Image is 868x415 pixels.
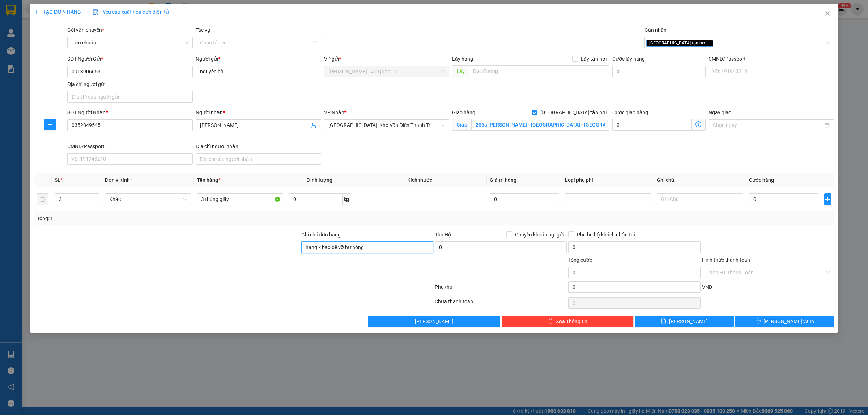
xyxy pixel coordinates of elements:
button: printer[PERSON_NAME] và In [735,316,834,327]
span: [PERSON_NAME] [415,317,454,325]
span: Lấy [452,65,469,77]
span: SL [55,177,60,183]
span: VP Nhận [324,110,344,115]
input: Giao tận nơi [471,119,609,131]
span: Phí thu hộ khách nhận trả [574,231,638,239]
input: VD: Bàn, Ghế [197,193,283,205]
span: [GEOGRAPHIC_DATA] tận nơi [537,108,609,116]
label: Gán nhãn [644,27,667,33]
span: Tiêu chuẩn [72,37,188,48]
span: Lấy tận nơi [578,55,609,63]
input: Ghi chú đơn hàng [301,241,433,253]
span: user-add [311,122,317,128]
img: icon [93,9,98,15]
div: CMND/Passport [709,55,834,63]
span: [GEOGRAPHIC_DATA] tận nơi [646,40,713,47]
button: plus [44,119,56,130]
div: VP gửi [324,55,450,63]
span: close [825,10,830,16]
div: SĐT Người Nhận [67,108,193,116]
span: plus [825,196,831,202]
span: plus [34,9,39,14]
span: Cước hàng [749,177,774,183]
button: save[PERSON_NAME] [635,316,734,327]
button: Close [817,4,838,24]
div: SĐT Người Gửi [67,55,193,63]
div: Địa chỉ người nhận [196,142,321,150]
span: Chuyển khoản ng. gửi [512,231,567,239]
span: Đơn vị tính [105,177,132,183]
label: Cước giao hàng [612,110,648,115]
span: Gói vận chuyển [67,27,104,33]
label: Tác vụ [196,27,210,33]
label: Ghi chú đơn hàng [301,232,341,238]
span: kg [343,193,350,205]
span: Tên hàng [197,177,220,183]
span: save [661,318,666,324]
div: Người gửi [196,55,321,63]
button: delete [37,193,48,205]
div: CMND/Passport [67,142,193,150]
span: Hồ Chí Minh : VP Quận 10 [328,66,445,77]
span: plus [44,121,55,127]
input: Cước giao hàng [612,119,692,131]
span: Tổng cước [568,257,592,263]
div: Tổng: 3 [37,214,335,222]
span: Giá trị hàng [490,177,516,183]
span: Thu Hộ [435,232,451,238]
span: close [707,41,710,45]
input: 0 [490,193,559,205]
button: plus [824,193,831,205]
span: delete [548,318,553,324]
span: Định lượng [307,177,332,183]
th: Loại phụ phí [562,173,654,187]
input: Địa chỉ của người gửi [67,91,193,103]
input: Địa chỉ của người nhận [196,153,321,165]
span: Kích thước [407,177,432,183]
span: Giao [452,119,471,131]
div: Chưa thanh toán [434,298,567,310]
input: Ngày giao [713,121,823,129]
label: Hình thức thanh toán [702,257,750,263]
span: dollar-circle [695,121,701,127]
span: [PERSON_NAME] [669,317,708,325]
label: Cước lấy hàng [612,56,645,62]
div: Địa chỉ người gửi [67,80,193,88]
span: TẠO ĐƠN HÀNG [34,9,81,15]
span: Xóa Thông tin [556,317,587,325]
input: Dọc đường [469,65,609,77]
div: Người nhận [196,108,321,116]
span: [PERSON_NAME] và In [763,317,814,325]
span: Yêu cầu xuất hóa đơn điện tử [93,9,169,15]
span: VND [702,284,712,290]
div: Phụ thu [434,283,567,296]
button: deleteXóa Thông tin [502,316,634,327]
input: Ghi Chú [657,193,743,205]
span: printer [756,318,761,324]
button: [PERSON_NAME] [368,316,500,327]
th: Ghi chú [654,173,746,187]
span: Lấy hàng [452,56,473,62]
span: Khác [109,194,187,205]
span: Giao hàng [452,110,475,115]
input: Cước lấy hàng [612,66,706,77]
span: Hà Nội: Kho Văn Điển Thanh Trì [328,120,445,131]
label: Ngày giao [709,110,731,115]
